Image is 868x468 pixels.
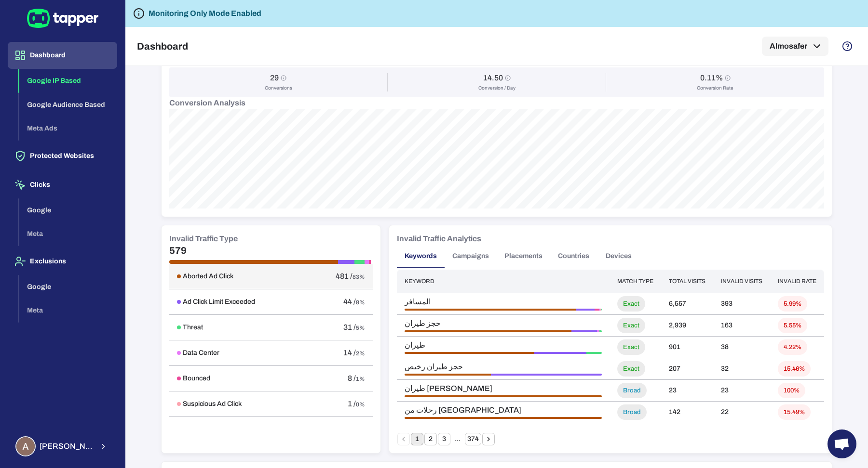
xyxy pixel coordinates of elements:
[405,297,602,307] span: المسافر
[8,143,117,169] button: Protected Websites
[19,69,117,93] button: Google IP Based
[405,395,602,397] div: Aborted Ad Click • 23
[713,380,770,402] td: 23
[534,352,586,354] div: Ad Click Limit Exceeded • 10
[8,432,117,460] button: Ahmed Sobih[PERSON_NAME] Sobih
[778,343,807,351] span: 4.22%
[183,400,242,408] h6: Suspicious Ad Click
[661,270,713,293] th: Total visits
[451,435,464,443] div: …
[661,337,713,358] td: 901
[661,315,713,337] td: 2,939
[762,37,828,56] button: Almosafer
[169,97,824,109] h6: Conversion Analysis
[405,384,602,393] span: طيران [PERSON_NAME]
[497,245,550,268] button: Placements
[8,171,117,198] button: Clicks
[183,298,255,306] h6: Ad Click Limit Exceeded
[405,374,491,376] div: Aborted Ad Click • 14
[8,42,117,69] button: Dashboard
[405,352,534,354] div: Aborted Ad Click • 25
[550,245,597,268] button: Countries
[713,337,770,358] td: 38
[597,330,599,332] div: Data Center • 2
[778,365,811,373] span: 15.46%
[599,330,602,332] div: Threat • 2
[586,352,602,354] div: Threat • 3
[482,433,495,445] button: Go to next page
[610,270,661,293] th: Match type
[19,76,117,84] a: Google IP Based
[617,343,645,351] span: Exact
[19,198,117,222] button: Google
[713,358,770,380] td: 32
[19,100,117,108] a: Google Audience Based
[405,319,602,328] span: حجز طيران
[348,374,356,382] span: 8 /
[770,270,824,293] th: Invalid rate
[149,8,261,19] h6: Monitoring Only Mode Enabled
[348,400,356,408] span: 1 /
[697,85,733,91] span: Conversion Rate
[183,323,203,332] h6: Threat
[700,73,723,83] h6: 0.11%
[19,93,117,117] button: Google Audience Based
[617,365,645,373] span: Exact
[478,85,515,91] span: Conversion / Day
[601,309,602,311] div: Threat • 2
[465,433,481,445] button: Go to page 374
[405,340,602,350] span: طيران
[356,299,365,306] span: 8%
[661,293,713,315] td: 6,557
[617,408,647,416] span: Broad
[133,8,145,19] svg: Tapper is not blocking any fraudulent activity for this domain
[713,270,770,293] th: Invalid visits
[281,75,286,81] svg: Conversions
[491,374,602,376] div: Ad Click Limit Exceeded • 18
[571,330,597,332] div: Ad Click Limit Exceeded • 21
[356,350,365,357] span: 2%
[356,376,365,382] span: 1%
[405,362,602,372] span: حجز طيران رخيص
[713,315,770,337] td: 163
[343,323,356,331] span: 31 /
[19,275,117,299] button: Google
[597,245,640,268] button: Devices
[617,387,647,395] span: Broad
[713,293,770,315] td: 393
[778,300,807,308] span: 5.99%
[265,85,292,91] span: Conversions
[8,248,117,275] button: Exclusions
[40,442,94,451] span: [PERSON_NAME] Sobih
[827,429,856,458] a: Open chat
[183,349,219,357] h6: Data Center
[445,245,497,268] button: Campaigns
[505,75,511,81] svg: Conversion / Day
[778,408,811,416] span: 15.49%
[661,358,713,380] td: 207
[19,205,117,213] a: Google
[8,151,117,159] a: Protected Websites
[576,309,594,311] div: Ad Click Limit Exceeded • 36
[8,257,117,265] a: Exclusions
[270,73,279,83] h6: 29
[438,433,450,445] button: Go to page 3
[411,433,423,445] button: page 1
[713,402,770,423] td: 22
[424,433,437,445] button: Go to page 2
[356,401,365,408] span: 0%
[617,300,645,308] span: Exact
[8,51,117,59] a: Dashboard
[778,322,807,330] span: 5.55%
[137,40,188,52] h5: Dashboard
[343,298,356,306] span: 44 /
[483,73,503,83] h6: 14.50
[397,233,481,245] h6: Invalid Traffic Analytics
[595,309,599,311] div: Bounced • 10
[725,75,731,81] svg: Conversion Rate
[405,405,602,415] span: رحلات من [GEOGRAPHIC_DATA]
[397,433,495,445] nav: pagination navigation
[617,322,645,330] span: Exact
[397,270,610,293] th: Keyword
